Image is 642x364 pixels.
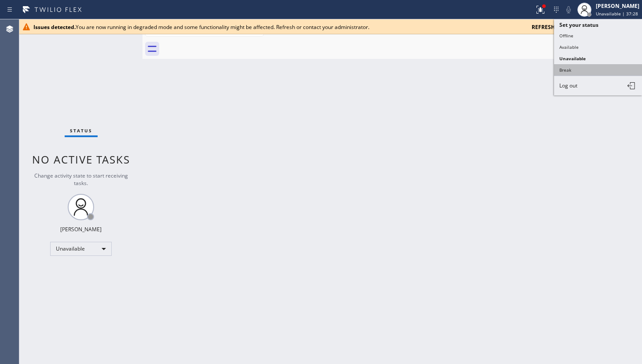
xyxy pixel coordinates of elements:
[70,127,92,134] span: Status
[596,11,638,17] span: Unavailable | 37:28
[34,172,128,187] span: Change activity state to start receiving tasks.
[60,226,102,233] div: [PERSON_NAME]
[50,242,112,256] div: Unavailable
[532,23,555,31] span: refresh
[33,23,76,31] b: Issues detected.
[32,152,130,167] span: No active tasks
[33,23,525,31] div: You are now running in degraded mode and some functionality might be affected. Refresh or contact...
[562,4,575,16] button: Mute
[596,2,639,10] div: [PERSON_NAME]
